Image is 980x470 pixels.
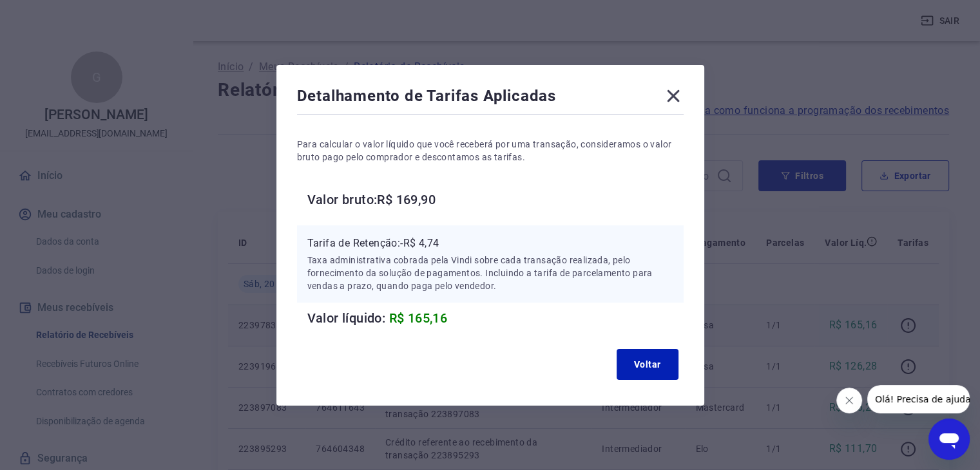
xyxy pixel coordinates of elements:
p: Tarifa de Retenção: -R$ 4,74 [307,236,673,251]
span: Olá! Precisa de ajuda? [8,9,108,19]
iframe: Botão para abrir a janela de mensagens [928,418,970,460]
iframe: Mensagem da empresa [867,385,970,413]
div: Detalhamento de Tarifas Aplicadas [297,86,684,111]
h6: Valor líquido: [307,308,684,328]
p: Taxa administrativa cobrada pela Vindi sobre cada transação realizada, pelo fornecimento da soluç... [307,254,673,292]
p: Para calcular o valor líquido que você receberá por uma transação, consideramos o valor bruto pag... [297,138,684,164]
h6: Valor bruto: R$ 169,90 [307,189,684,210]
span: R$ 165,16 [389,310,448,326]
iframe: Fechar mensagem [836,388,862,413]
button: Voltar [617,349,678,380]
